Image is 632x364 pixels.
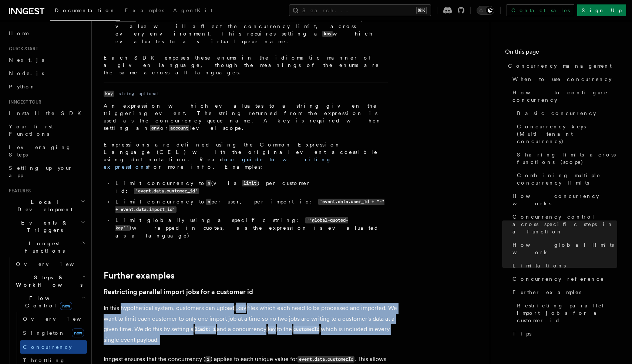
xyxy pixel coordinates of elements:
a: How to configure concurrency [510,86,617,107]
span: Quick start [6,46,38,52]
span: Overview [16,261,92,267]
button: Flow Controlnew [13,291,87,312]
code: account [169,125,189,131]
a: Combining multiple concurrency limits [514,169,617,189]
span: Inngest tour [6,99,41,105]
a: Home [6,27,87,40]
a: Concurrency keys (Multi-tenant concurrency) [514,120,617,148]
a: Sharing limits across functions (scope) [514,148,617,169]
a: Overview [13,257,87,271]
p: In this hypothetical system, customers can upload files which each need to be processed and impor... [104,303,400,345]
a: Further examples [510,286,617,299]
code: env [150,125,160,131]
span: Further examples [512,289,581,296]
a: Node.js [6,67,87,80]
span: Throttling [23,357,65,363]
a: Basic concurrency [514,107,617,120]
span: Next.js [9,57,44,63]
a: Concurrency reference [510,272,617,286]
span: Leveraging Steps [9,144,71,158]
li: Limit globally using a specific string: (wrapped in quotes, as the expression is evaluated as a l... [113,216,388,239]
span: Local Development [6,198,81,213]
p: An expression which evaluates to a string given the triggering event. The string returned from th... [104,102,388,132]
a: Contact sales [507,4,574,16]
span: Limitations [512,262,566,269]
li: Limit concurrency to per user, per import id: [113,198,388,213]
span: Concurrency [23,344,72,350]
span: How concurrency works [512,192,617,207]
span: Events & Triggers [6,219,81,234]
span: Tips [512,330,531,337]
span: Install the SDK [9,110,85,116]
a: Python [6,80,87,93]
code: key [266,326,277,333]
span: Flow Control [13,294,81,309]
span: AgentKit [173,7,212,13]
a: Next.js [6,53,87,67]
code: limit [242,180,258,186]
a: Your first Functions [6,120,87,141]
code: .csv [234,305,247,311]
span: Singleton [23,330,65,336]
a: Documentation [50,2,120,21]
span: Sharing limits across functions (scope) [517,151,617,166]
code: n [206,180,211,186]
p: Expressions are defined using the Common Expression Language (CEL) with the original event access... [104,141,388,171]
span: Overview [23,316,99,322]
code: key [104,91,114,97]
span: Examples [125,7,164,13]
a: When to use concurrency [510,73,617,86]
span: Node.js [9,70,44,76]
span: Home [9,30,30,37]
button: Local Development [6,195,87,216]
a: Further examples [104,270,175,281]
span: Your first Functions [9,124,53,137]
span: How to configure concurrency [512,89,617,104]
button: Search...⌘K [289,4,431,16]
span: Basic concurrency [517,109,596,117]
a: Overview [20,312,87,326]
span: Restricting parallel import jobs for a customer id [517,302,617,324]
dd: string [118,91,134,97]
code: key [322,31,333,37]
span: Concurrency keys (Multi-tenant concurrency) [517,123,617,145]
span: Features [6,188,31,194]
a: Restricting parallel import jobs for a customer id [514,299,617,327]
a: our guide to writing expressions [104,156,332,170]
a: Sign Up [577,4,626,16]
button: Steps & Workflows [13,271,87,291]
a: Concurrency management [505,59,617,73]
a: Setting up your app [6,161,87,182]
span: Concurrency management [508,62,612,70]
code: 1 [205,356,211,363]
span: How global limits work [512,241,617,256]
a: Concurrency [20,340,87,354]
li: Limit concurrency to (via ) per customer id: [113,179,388,195]
h4: On this page [505,47,617,59]
span: When to use concurrency [512,75,612,83]
span: Concurrency reference [512,275,604,283]
a: Examples [120,2,169,20]
a: Singletonnew [20,326,87,340]
p: Each SDK exposes these enums in the idiomatic manner of a given language, though the meanings of ... [104,54,388,76]
a: Leveraging Steps [6,141,87,161]
code: event.data.customerId [297,356,354,363]
span: new [72,328,84,337]
a: Restricting parallel import jobs for a customer id [104,287,253,297]
a: Limitations [510,259,617,272]
span: Setting up your app [9,165,73,178]
a: AgentKit [169,2,217,20]
span: Documentation [55,7,116,13]
code: n [206,199,211,205]
a: How concurrency works [510,189,617,210]
a: Concurrency control across specific steps in a function [510,210,617,238]
a: How global limits work [510,238,617,259]
code: limit: 1 [194,326,217,333]
span: Concurrency control across specific steps in a function [512,213,617,235]
span: Inngest Functions [6,240,80,255]
li: : every run that shares the same evaluated key value will affect the concurrency limit, across ev... [113,15,388,45]
code: customerId [292,326,320,333]
a: Install the SDK [6,107,87,120]
button: Toggle dark mode [477,6,494,15]
code: 'event.data.customer_id' [134,188,199,194]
